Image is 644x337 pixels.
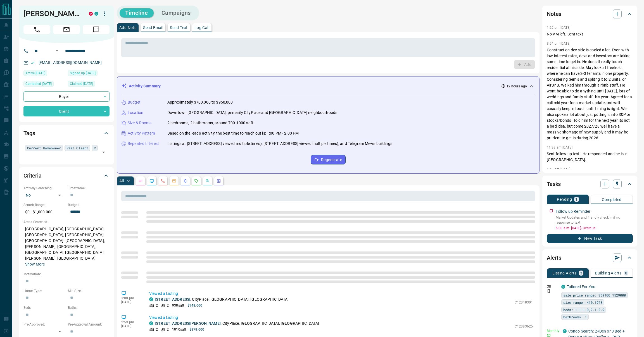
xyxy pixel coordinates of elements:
p: [DATE] [121,324,141,328]
a: [STREET_ADDRESS] [155,297,190,302]
p: Actively Searching: [23,186,65,191]
p: Completed [602,198,622,202]
p: Size & Rooms [128,120,152,126]
span: Claimed [DATE] [70,81,93,87]
p: Listings at [STREET_ADDRESS] viewed multiple times), [STREET_ADDRESS] viewed multiple times), and... [167,141,392,147]
p: Home Type: [23,288,65,293]
p: All [119,179,124,183]
p: C12348301 [515,300,533,305]
p: 3:54 pm [DATE] [547,42,571,46]
div: property.ca [89,12,93,16]
p: 938 sqft [172,303,184,308]
p: Off [547,284,558,289]
p: 2 bedrooms, 2 bathrooms, around 700-1000 sqft [167,120,253,126]
svg: Emails [172,179,176,183]
button: Campaigns [156,8,196,18]
p: 11:38 am [DATE] [547,145,572,149]
svg: Lead Browsing Activity [149,179,154,183]
p: Activity Pattern [128,130,155,136]
div: condos.ca [561,285,565,289]
p: Baths: [68,305,110,310]
p: No VM left. Sent text [547,31,633,37]
p: Location [128,110,143,116]
h2: Notes [547,9,561,18]
a: Tailored For You [567,285,595,289]
div: Activity Summary19 hours ago [122,81,535,91]
span: Call [23,25,50,34]
svg: Agent Actions [217,179,221,183]
p: Budget [128,99,141,105]
p: $948,000 [187,303,202,308]
p: Budget: [68,202,110,207]
p: [DATE] [121,300,141,304]
p: Market Updates and friendly check in if no response to text [556,215,633,225]
p: Based on the lead's activity, the best time to reach out is: 1:00 PM - 2:00 PM [167,130,299,136]
p: Building Alerts [595,271,622,275]
a: [STREET_ADDRESS][PERSON_NAME] [155,321,221,326]
p: Construction dev side is cooled a lot. Even with low interest rates, devs and investors are takin... [547,47,633,141]
p: Search Range: [23,202,65,207]
p: $0 - $1,000,000 [23,207,65,217]
h2: Criteria [23,171,42,180]
span: Current Homeowner [27,145,61,151]
p: Sent follow up text - He responded and he is in [GEOGRAPHIC_DATA]. [547,151,633,163]
div: Tags [23,126,110,140]
p: 1 [575,197,578,201]
p: Send Email [143,26,163,30]
p: 2:59 pm [121,320,141,324]
p: Send Text [170,26,188,30]
p: 0 [625,271,627,275]
div: Fri Apr 21 2023 [23,81,65,89]
p: Pre-Approved: [23,322,65,327]
p: Areas Searched: [23,219,110,224]
svg: Listing Alerts [183,179,187,183]
p: Log Call [194,26,209,30]
a: [EMAIL_ADDRESS][DOMAIN_NAME] [39,60,102,65]
div: Fri Apr 21 2017 [68,70,110,78]
div: condos.ca [149,321,153,325]
p: Approximately $700,000 to $950,000 [167,99,233,105]
p: 3:00 pm [121,296,141,300]
span: Message [83,25,110,34]
button: Show More [25,261,45,267]
p: Pending [557,197,572,201]
p: $878,000 [189,327,204,332]
p: Viewed a Listing [149,291,533,297]
p: 5:43 pm [DATE] [547,167,571,171]
div: Buyer [23,91,110,102]
div: Alerts [547,251,633,264]
p: Repeated Interest [128,141,159,147]
span: Email [53,25,80,34]
span: bathrooms: 1 [563,314,587,320]
button: Open [100,148,108,156]
p: Follow up Reminder [556,209,590,214]
div: Fri Sep 12 2025 [23,70,65,78]
p: [GEOGRAPHIC_DATA], [GEOGRAPHIC_DATA], [GEOGRAPHIC_DATA], [GEOGRAPHIC_DATA], [GEOGRAPHIC_DATA]- [G... [23,224,110,269]
svg: Notes [138,179,143,183]
p: Min Size: [68,288,110,293]
h2: Alerts [547,253,561,262]
p: 6:00 a.m. [DATE] - Overdue [556,226,633,231]
button: Timeline [120,8,154,18]
div: Criteria [23,169,110,182]
span: Active [DATE] [25,70,45,76]
div: condos.ca [94,12,98,16]
p: 1010 sqft [172,327,186,332]
p: Activity Summary [129,83,161,89]
p: Timeframe: [68,186,110,191]
p: 2 [156,327,158,332]
span: sale price range: 359100,1529000 [563,292,626,298]
p: Beds: [23,305,65,310]
p: Monthly [547,328,559,333]
p: , CityPlace, [GEOGRAPHIC_DATA], [GEOGRAPHIC_DATA] [155,297,289,302]
p: Add Note [119,26,136,30]
p: 2 [167,327,169,332]
svg: Push Notification Only [547,289,551,293]
p: Viewed a Listing [149,315,533,321]
button: Open [54,47,60,54]
p: Listing Alerts [552,271,577,275]
span: C [94,145,96,151]
div: condos.ca [563,329,567,333]
p: 1:29 pm [DATE] [547,26,571,30]
p: , CityPlace, [GEOGRAPHIC_DATA], [GEOGRAPHIC_DATA] [155,321,319,326]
